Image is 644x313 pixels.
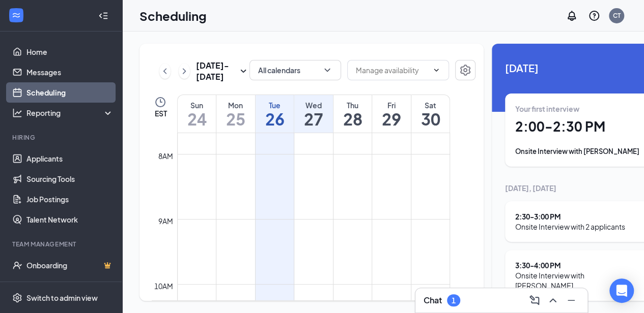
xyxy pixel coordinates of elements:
a: OnboardingCrown [26,255,114,275]
div: 3:30 - 4:00 PM [515,260,641,270]
div: 2:30 - 3:00 PM [515,211,625,222]
svg: Notifications [566,10,578,22]
a: August 30, 2025 [411,95,450,133]
h1: 30 [411,110,450,128]
button: Minimize [563,292,579,308]
h1: 27 [294,110,333,128]
span: EST [154,108,166,118]
a: Job Postings [26,189,114,209]
a: Settings [455,60,475,82]
a: Talent Network [26,209,114,230]
div: 9am [156,215,175,227]
svg: Settings [459,64,471,76]
div: Onsite Interview with [PERSON_NAME] [515,270,641,291]
a: Scheduling [26,82,114,103]
h1: 25 [216,110,255,128]
div: 1 [452,296,456,305]
a: Applicants [26,148,114,169]
svg: ChevronRight [179,65,189,77]
h1: Scheduling [139,7,207,24]
a: August 29, 2025 [372,95,411,133]
div: Reporting [26,108,114,118]
a: August 26, 2025 [256,95,294,133]
div: CT [613,11,621,20]
svg: Clock [154,96,166,108]
svg: Analysis [12,108,22,118]
a: Messages [26,62,114,82]
a: August 27, 2025 [294,95,333,133]
svg: ComposeMessage [528,294,541,306]
div: Open Intercom Messenger [609,278,634,303]
svg: Minimize [565,294,577,306]
a: August 25, 2025 [216,95,255,133]
svg: ChevronUp [547,294,559,306]
svg: ChevronDown [432,66,440,74]
button: All calendarsChevronDown [249,60,341,80]
svg: WorkstreamLogo [11,10,21,20]
svg: QuestionInfo [588,10,600,22]
svg: ChevronDown [322,65,332,75]
div: 10am [152,280,175,292]
div: Switch to admin view [26,293,98,303]
svg: Collapse [98,11,108,21]
button: ChevronUp [545,292,561,308]
button: ComposeMessage [526,292,543,308]
div: Fri [372,100,411,110]
button: ChevronLeft [159,64,171,79]
div: Onsite Interview with 2 applicants [515,222,625,232]
div: Sat [411,100,450,110]
a: Sourcing Tools [26,169,114,189]
div: Thu [333,100,372,110]
a: TeamCrown [26,275,114,296]
a: August 24, 2025 [178,95,216,133]
div: Sun [178,100,216,110]
a: August 28, 2025 [333,95,372,133]
div: Hiring [12,133,111,142]
input: Manage availability [356,65,428,76]
h1: 26 [256,110,294,128]
svg: ChevronLeft [160,65,170,77]
svg: SmallChevronDown [237,65,249,77]
h1: 24 [178,110,216,128]
div: 8am [156,150,175,162]
a: Home [26,42,114,62]
h1: 28 [333,110,372,128]
button: ChevronRight [179,64,190,79]
div: Tue [256,100,294,110]
h1: 29 [372,110,411,128]
svg: Settings [12,293,22,303]
h3: [DATE] - [DATE] [196,60,237,82]
button: Settings [455,60,475,80]
div: Team Management [12,240,111,248]
h3: Chat [424,295,442,306]
div: Mon [216,100,255,110]
div: Wed [294,100,333,110]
